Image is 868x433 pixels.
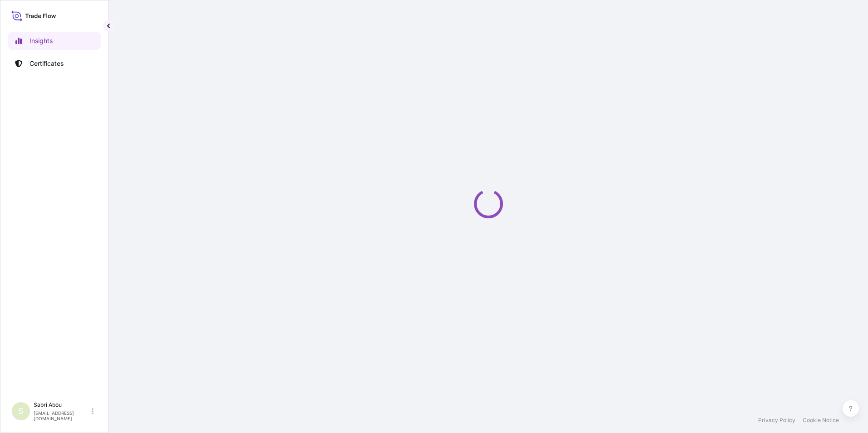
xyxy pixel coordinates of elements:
[30,59,64,68] p: Certificates
[758,417,795,424] a: Privacy Policy
[803,417,839,424] a: Cookie Notice
[8,32,101,50] a: Insights
[34,410,90,421] p: [EMAIL_ADDRESS][DOMAIN_NAME]
[18,407,24,416] span: S
[34,401,90,408] p: Sabri Abou
[8,54,101,73] a: Certificates
[30,36,53,45] p: Insights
